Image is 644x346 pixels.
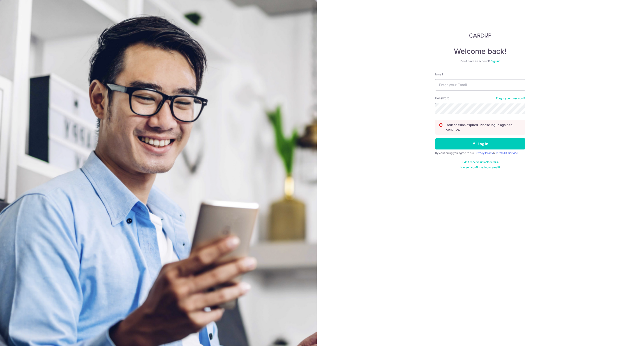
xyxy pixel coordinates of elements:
label: Password [435,96,450,100]
a: Forgot your password? [496,97,525,100]
div: By continuing you agree to our & [435,151,525,155]
a: Privacy Policy [475,151,493,155]
a: Sign up [491,59,500,63]
a: Haven't confirmed your email? [460,166,500,169]
input: Enter your Email [435,79,525,90]
h4: Welcome back! [435,47,525,56]
label: Email [435,72,443,77]
p: Your session expired. Please log in again to continue. [446,123,522,132]
a: Didn't receive unlock details? [462,160,499,164]
div: Don’t have an account? [435,59,525,63]
button: Log in [435,138,525,149]
a: Terms Of Service [495,151,518,155]
img: CardUp Logo [469,32,491,38]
